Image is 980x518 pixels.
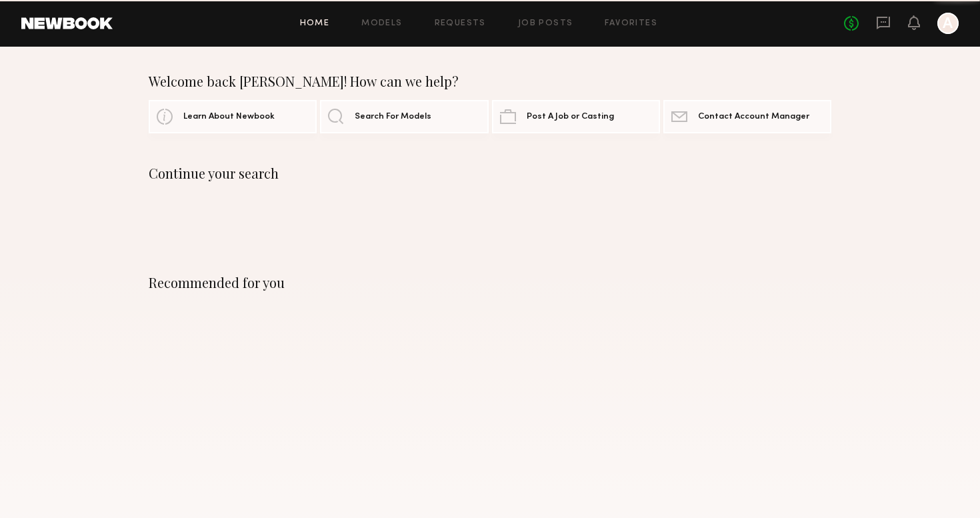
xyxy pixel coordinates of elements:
div: Recommended for you [149,275,831,291]
span: Search For Models [355,113,431,121]
span: Contact Account Manager [698,113,809,121]
div: Continue your search [149,165,831,181]
a: Learn About Newbook [149,100,317,133]
a: Post A Job or Casting [492,100,660,133]
a: Models [361,19,402,28]
div: Welcome back [PERSON_NAME]! How can we help? [149,73,831,89]
span: Post A Job or Casting [527,113,614,121]
span: Learn About Newbook [183,113,275,121]
a: Job Posts [518,19,573,28]
a: A [937,13,959,34]
a: Contact Account Manager [663,100,831,133]
a: Search For Models [320,100,488,133]
a: Favorites [605,19,657,28]
a: Home [300,19,330,28]
a: Requests [435,19,486,28]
